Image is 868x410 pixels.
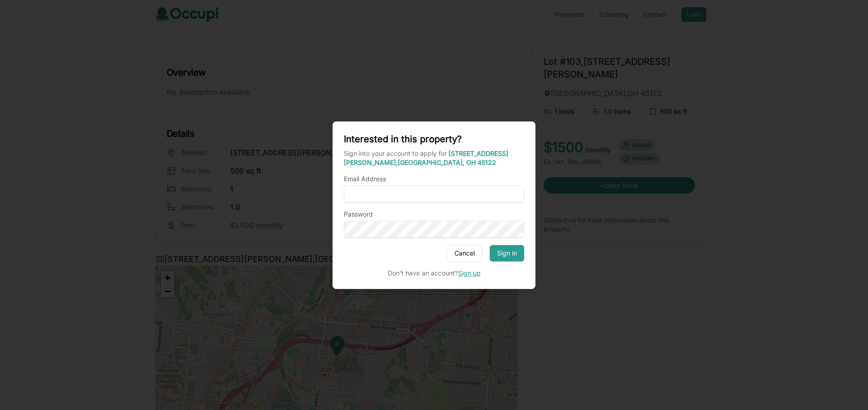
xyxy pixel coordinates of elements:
[344,174,524,183] label: Email Address
[344,133,524,145] h2: Interested in this property?
[344,210,524,219] label: Password
[344,149,524,167] p: Sign into your account to apply for
[490,245,524,261] button: Sign in
[458,269,481,277] a: Sign up
[388,269,458,277] span: Don't have an account?
[447,245,482,261] button: Cancel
